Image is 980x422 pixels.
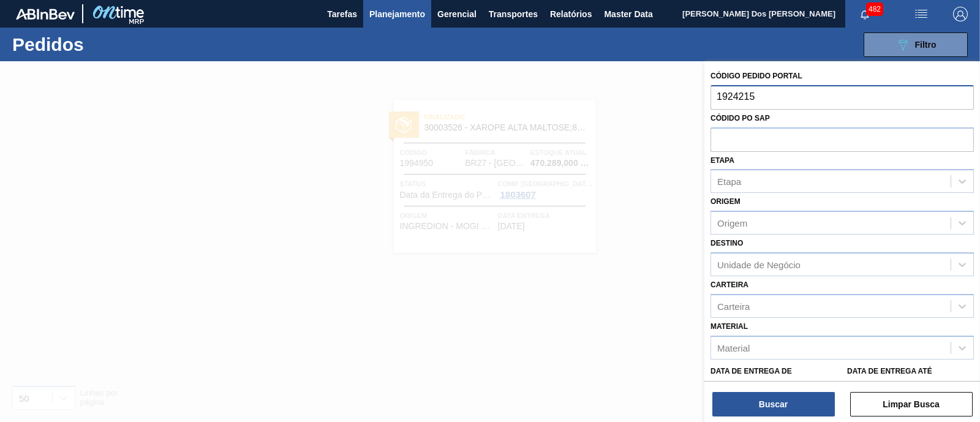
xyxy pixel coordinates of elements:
[16,9,75,20] img: TNhmsLtSVTkK8tSr43FrP2fwEKptu5GPRR3wAAAABJRU5ErkJggg==
[369,7,425,21] span: Planejamento
[710,156,734,165] label: Etapa
[864,32,968,57] button: Filtro
[710,114,770,122] label: Códido PO SAP
[710,239,743,247] label: Destino
[717,218,747,228] div: Origem
[327,7,357,21] span: Tarefas
[710,281,748,289] label: Carteira
[915,40,937,50] span: Filtro
[717,301,750,311] div: Carteira
[489,7,538,21] span: Transportes
[717,259,801,269] div: Unidade de Negócio
[604,7,652,21] span: Master Data
[710,322,748,331] label: Material
[847,367,932,375] label: Data de Entrega até
[717,176,741,187] div: Etapa
[914,7,929,21] img: userActions
[710,197,741,206] label: Origem
[550,7,592,21] span: Relatórios
[717,342,750,353] div: Material
[710,367,792,375] label: Data de Entrega de
[845,6,884,23] button: Notificações
[12,37,190,51] h1: Pedidos
[437,7,477,21] span: Gerencial
[866,2,883,16] span: 482
[710,72,802,80] label: Código Pedido Portal
[953,7,968,21] img: Logout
